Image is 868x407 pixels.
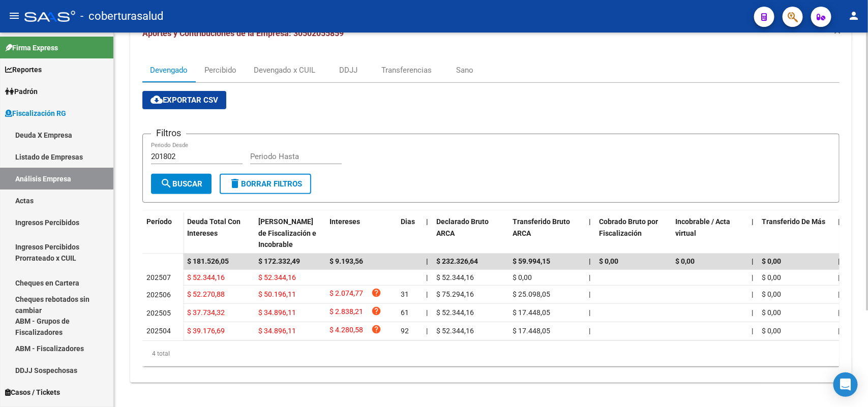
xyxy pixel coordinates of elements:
[432,211,508,256] datatable-header-cell: Declarado Bruto ARCA
[258,273,296,281] span: $ 52.344,16
[371,324,381,334] i: help
[589,308,590,317] span: |
[160,177,172,190] mat-icon: search
[258,327,296,335] span: $ 34.896,11
[258,257,300,265] span: $ 172.332,49
[397,211,422,256] datatable-header-cell: Dias
[589,217,591,226] span: |
[426,217,428,226] span: |
[508,211,585,256] datatable-header-cell: Transferido Bruto ARCA
[513,217,570,237] span: Transferido Bruto ARCA
[142,91,226,109] button: Exportar CSV
[151,174,212,194] button: Buscar
[752,257,754,265] span: |
[5,387,60,398] span: Casos / Tickets
[146,309,171,317] span: 202505
[187,217,241,237] span: Deuda Total Con Intereses
[150,65,188,76] div: Devengado
[762,217,825,226] span: Transferido De Más
[838,273,840,281] span: |
[589,273,590,281] span: |
[436,327,474,335] span: $ 52.344,16
[5,108,66,119] span: Fiscalización RG
[834,211,844,256] datatable-header-cell: |
[456,65,473,76] div: Sano
[838,308,840,317] span: |
[426,290,428,298] span: |
[513,273,532,281] span: $ 0,00
[426,327,428,335] span: |
[671,211,747,256] datatable-header-cell: Incobrable / Acta virtual
[589,327,590,335] span: |
[513,290,550,298] span: $ 25.098,05
[330,324,363,338] span: $ 4.280,58
[513,257,550,265] span: $ 59.994,15
[838,327,840,335] span: |
[589,290,590,298] span: |
[589,257,591,265] span: |
[838,257,840,265] span: |
[436,273,474,281] span: $ 52.344,16
[762,290,781,298] span: $ 0,00
[426,273,428,281] span: |
[401,217,415,226] span: Dias
[258,217,316,249] span: [PERSON_NAME] de Fiscalización e Incobrable
[675,217,730,237] span: Incobrable / Acta virtual
[833,372,858,397] div: Open Intercom Messenger
[330,257,363,265] span: $ 9.193,56
[187,290,225,298] span: $ 52.270,88
[758,211,834,256] datatable-header-cell: Transferido De Más
[371,288,381,298] i: help
[330,217,360,226] span: Intereses
[436,217,489,237] span: Declarado Bruto ARCA
[183,211,254,256] datatable-header-cell: Deuda Total Con Intereses
[401,327,409,335] span: 92
[436,257,478,265] span: $ 232.326,64
[258,290,296,298] span: $ 50.196,11
[381,65,432,76] div: Transferencias
[8,10,20,22] mat-icon: menu
[229,177,241,190] mat-icon: delete
[146,217,172,226] span: Período
[371,306,381,316] i: help
[146,291,171,299] span: 202506
[762,308,781,317] span: $ 0,00
[752,308,753,317] span: |
[436,290,474,298] span: $ 75.294,16
[254,211,325,256] datatable-header-cell: Deuda Bruta Neto de Fiscalización e Incobrable
[130,17,852,50] mat-expansion-panel-header: Aportes y Contribuciones de la Empresa: 30502055859
[146,327,171,335] span: 202504
[229,179,302,189] span: Borrar Filtros
[151,93,163,106] mat-icon: cloud_download
[762,257,781,265] span: $ 0,00
[258,308,296,317] span: $ 34.896,11
[401,308,409,317] span: 61
[426,308,428,317] span: |
[838,290,840,298] span: |
[436,308,474,317] span: $ 52.344,16
[5,86,38,97] span: Padrón
[752,327,753,335] span: |
[142,211,183,254] datatable-header-cell: Período
[187,327,225,335] span: $ 39.176,69
[599,217,658,237] span: Cobrado Bruto por Fiscalización
[254,65,315,76] div: Devengado x CUIL
[151,96,218,105] span: Exportar CSV
[752,290,753,298] span: |
[187,273,225,281] span: $ 52.344,16
[752,273,753,281] span: |
[5,42,58,53] span: Firma Express
[330,306,363,320] span: $ 2.838,21
[130,50,852,383] div: Aportes y Contribuciones de la Empresa: 30502055859
[585,211,595,256] datatable-header-cell: |
[762,327,781,335] span: $ 0,00
[205,65,237,76] div: Percibido
[599,257,618,265] span: $ 0,00
[142,341,840,366] div: 4 total
[747,211,758,256] datatable-header-cell: |
[595,211,671,256] datatable-header-cell: Cobrado Bruto por Fiscalización
[160,179,202,189] span: Buscar
[752,217,754,226] span: |
[187,257,229,265] span: $ 181.526,05
[422,211,432,256] datatable-header-cell: |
